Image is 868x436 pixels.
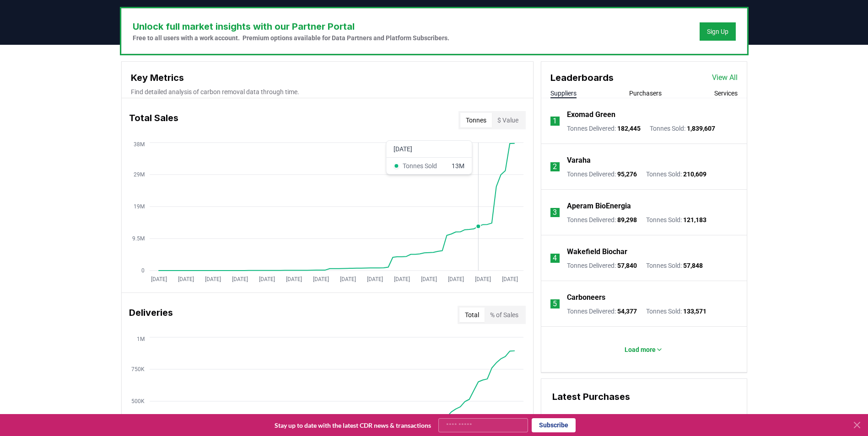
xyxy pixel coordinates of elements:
[567,215,637,224] p: Tonnes Delivered :
[683,308,706,315] span: 133,571
[617,262,637,269] span: 57,840
[553,161,557,172] p: 2
[178,276,194,282] tspan: [DATE]
[205,276,221,282] tspan: [DATE]
[683,170,706,178] span: 210,609
[131,398,145,404] tspan: 500K
[131,87,524,96] p: Find detailed analysis of carbon removal data through time.
[617,216,637,223] span: 89,298
[567,292,605,303] a: Carboneers
[707,27,728,36] a: Sign Up
[553,253,557,264] p: 4
[712,72,738,83] a: View All
[131,71,524,85] h3: Key Metrics
[131,366,145,372] tspan: 750K
[646,307,706,316] p: Tonnes Sold :
[567,109,615,120] a: Exomad Green
[134,203,145,210] tspan: 19M
[394,276,410,282] tspan: [DATE]
[550,71,614,85] h3: Leaderboards
[313,276,329,282] tspan: [DATE]
[646,215,706,224] p: Tonnes Sold :
[552,390,736,404] h3: Latest Purchases
[132,235,145,242] tspan: 9.5M
[232,276,248,282] tspan: [DATE]
[501,276,518,282] tspan: [DATE]
[367,276,383,282] tspan: [DATE]
[567,124,641,133] p: Tonnes Delivered :
[492,113,524,128] button: $ Value
[683,216,706,223] span: 121,183
[485,308,524,322] button: % of Sales
[134,141,145,148] tspan: 38M
[617,170,637,178] span: 95,276
[567,307,637,316] p: Tonnes Delivered :
[567,170,637,179] p: Tonnes Delivered :
[286,276,302,282] tspan: [DATE]
[553,116,557,127] p: 1
[340,276,356,282] tspan: [DATE]
[625,345,656,354] p: Load more
[700,22,736,41] button: Sign Up
[646,170,706,179] p: Tonnes Sold :
[129,306,173,324] h3: Deliveries
[567,246,627,257] a: Wakefield Biochar
[137,336,145,342] tspan: 1M
[133,33,449,43] p: Free to all users with a work account. Premium options available for Data Partners and Platform S...
[459,308,485,322] button: Total
[567,261,637,270] p: Tonnes Delivered :
[617,340,670,359] button: Load more
[129,111,178,129] h3: Total Sales
[447,276,464,282] tspan: [DATE]
[650,124,715,133] p: Tonnes Sold :
[553,207,557,218] p: 3
[259,276,275,282] tspan: [DATE]
[567,201,631,212] a: Aperam BioEnergia
[134,171,145,178] tspan: 29M
[629,89,662,98] button: Purchasers
[567,155,591,166] a: Varaha
[133,20,449,33] h3: Unlock full market insights with our Partner Portal
[474,276,491,282] tspan: [DATE]
[553,298,557,309] p: 5
[687,125,715,132] span: 1,839,607
[151,276,167,282] tspan: [DATE]
[683,262,703,269] span: 57,848
[550,89,577,98] button: Suppliers
[421,276,437,282] tspan: [DATE]
[460,113,492,128] button: Tonnes
[714,89,738,98] button: Services
[617,308,637,315] span: 54,377
[141,267,145,274] tspan: 0
[617,125,641,132] span: 182,445
[646,261,703,270] p: Tonnes Sold :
